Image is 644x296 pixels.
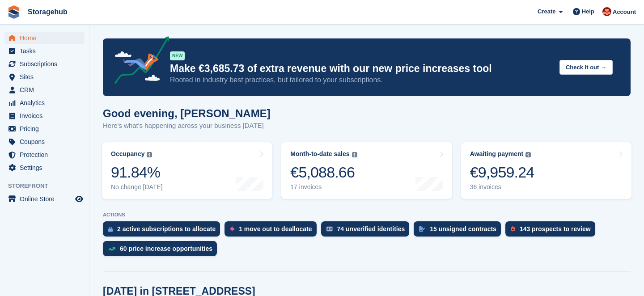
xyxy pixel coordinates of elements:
[4,123,85,135] a: menu
[461,142,631,199] a: Awaiting payment €9,959.24 36 invoices
[538,7,555,16] span: Create
[170,75,552,85] p: Rooted in industry best practices, but tailored to your subscriptions.
[111,150,144,158] div: Occupancy
[4,161,85,174] a: menu
[20,58,73,70] span: Subscriptions
[4,84,85,96] a: menu
[103,212,631,218] p: ACTIONS
[20,110,73,122] span: Invoices
[7,5,21,19] img: stora-icon-8386f47178a22dfd0bd8f6a31ec36ba5ce8667c1dd55bd0f319d3a0aa187defe.svg
[20,45,73,57] span: Tasks
[230,226,234,232] img: move_outs_to_deallocate_icon-f764333ba52eb49d3ac5e1228854f67142a1ed5810a6f6cc68b1a99e826820c5.svg
[20,193,73,205] span: Online Store
[170,51,185,60] div: NEW
[111,163,163,182] div: 91.84%
[511,226,515,232] img: prospect-51fa495bee0391a8d652442698ab0144808aea92771e9ea1ae160a38d050c398.svg
[20,32,73,44] span: Home
[117,225,216,233] div: 2 active subscriptions to allocate
[147,152,152,157] img: icon-info-grey-7440780725fd019a000dd9b08b2336e03edf1995a4989e88bcd33f0948082b44.svg
[4,45,85,57] a: menu
[4,58,85,70] a: menu
[20,161,73,174] span: Settings
[102,142,272,199] a: Occupancy 91.84% No change [DATE]
[414,221,505,241] a: 15 unsigned contracts
[4,193,85,205] a: menu
[74,194,85,204] a: Preview store
[4,71,85,83] a: menu
[108,247,115,251] img: price_increase_opportunities-93ffe204e8149a01c8c9dc8f82e8f89637d9d84a8eef4429ea346261dce0b2c0.svg
[20,135,73,148] span: Coupons
[239,225,312,233] div: 1 move out to deallocate
[613,8,636,17] span: Account
[321,221,414,241] a: 74 unverified identities
[108,226,113,232] img: active_subscription_to_allocate_icon-d502201f5373d7db506a760aba3b589e785aa758c864c3986d89f69b8ff3...
[470,183,534,191] div: 36 invoices
[470,150,524,158] div: Awaiting payment
[4,97,85,109] a: menu
[120,245,212,252] div: 60 price increase opportunities
[20,84,73,96] span: CRM
[337,225,405,233] div: 74 unverified identities
[520,225,591,233] div: 143 prospects to review
[582,7,594,16] span: Help
[290,150,349,158] div: Month-to-date sales
[24,4,71,19] a: Storagehub
[290,163,357,182] div: €5,088.66
[103,107,271,119] h1: Good evening, [PERSON_NAME]
[20,71,73,83] span: Sites
[103,221,225,241] a: 2 active subscriptions to allocate
[419,226,425,232] img: contract_signature_icon-13c848040528278c33f63329250d36e43548de30e8caae1d1a13099fd9432cc5.svg
[111,183,163,191] div: No change [DATE]
[20,97,73,109] span: Analytics
[4,135,85,148] a: menu
[20,123,73,135] span: Pricing
[281,142,452,199] a: Month-to-date sales €5,088.66 17 invoices
[505,221,600,241] a: 143 prospects to review
[107,36,169,87] img: price-adjustments-announcement-icon-8257ccfd72463d97f412b2fc003d46551f7dbcb40ab6d574587a9cd5c0d94...
[290,183,357,191] div: 17 invoices
[4,148,85,161] a: menu
[559,60,613,75] button: Check it out →
[8,182,89,190] span: Storefront
[103,121,271,131] p: Here's what's happening across your business [DATE]
[103,241,221,261] a: 60 price increase opportunities
[225,221,321,241] a: 1 move out to deallocate
[4,110,85,122] a: menu
[4,32,85,44] a: menu
[602,7,611,16] img: Nick
[352,152,357,157] img: icon-info-grey-7440780725fd019a000dd9b08b2336e03edf1995a4989e88bcd33f0948082b44.svg
[326,226,333,232] img: verify_identity-adf6edd0f0f0b5bbfe63781bf79b02c33cf7c696d77639b501bdc392416b5a36.svg
[430,225,496,233] div: 15 unsigned contracts
[20,148,73,161] span: Protection
[470,163,534,182] div: €9,959.24
[525,152,531,157] img: icon-info-grey-7440780725fd019a000dd9b08b2336e03edf1995a4989e88bcd33f0948082b44.svg
[170,62,552,75] p: Make €3,685.73 of extra revenue with our new price increases tool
